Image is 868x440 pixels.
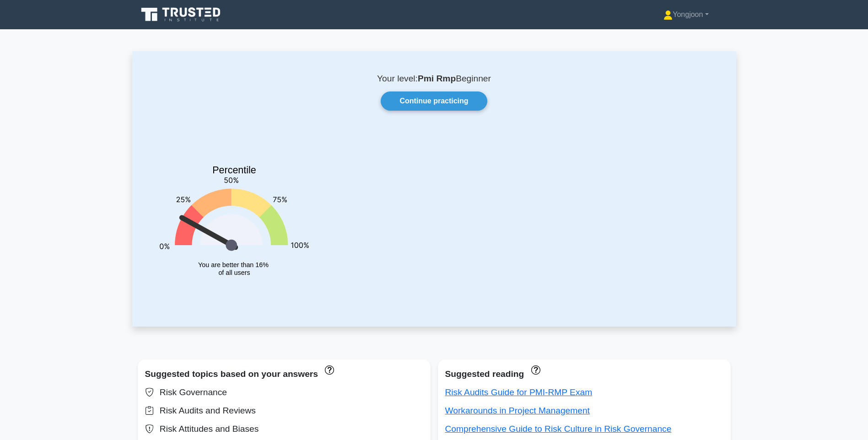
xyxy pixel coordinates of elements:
div: Risk Attitudes and Biases [145,422,423,436]
div: Suggested reading [445,367,723,381]
tspan: of all users [218,269,250,277]
p: Your level: Beginner [154,73,714,84]
a: These topics have been answered less than 50% correct. Topics disapear when you answer questions ... [323,365,334,374]
a: Yongjoon [642,5,730,24]
a: Comprehensive Guide to Risk Culture in Risk Governance [445,424,672,434]
b: Pmi Rmp [418,74,456,83]
div: Risk Audits and Reviews [145,403,423,418]
text: Percentile [212,165,256,176]
a: Continue practicing [381,91,487,111]
a: These concepts have been answered less than 50% correct. The guides disapear when you answer ques... [528,365,540,374]
a: Workarounds in Project Management [445,406,590,415]
tspan: You are better than 16% [198,261,269,268]
div: Suggested topics based on your answers [145,367,423,381]
a: Risk Audits Guide for PMI-RMP Exam [445,387,593,397]
div: Risk Governance [145,385,423,400]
